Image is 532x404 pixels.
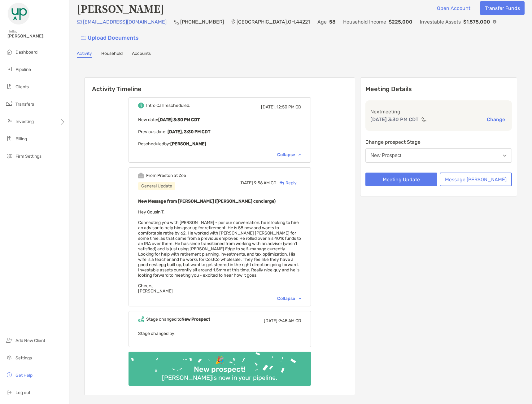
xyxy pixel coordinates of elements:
img: communication type [421,117,427,122]
p: New date : [138,116,301,124]
img: Chevron icon [299,154,301,156]
img: Open dropdown arrow [503,155,507,157]
img: dashboard icon [6,48,13,55]
img: clients icon [6,83,13,90]
div: Reply [277,180,297,186]
div: Collapse [277,152,301,157]
div: Intro Call rescheduled. [146,103,190,108]
a: Household [101,51,123,58]
span: Firm Settings [15,154,41,159]
a: Activity [77,51,92,58]
p: [GEOGRAPHIC_DATA] , OH , 44221 [237,18,310,26]
h4: [PERSON_NAME] [77,1,164,15]
img: Event icon [138,173,144,178]
p: [PHONE_NUMBER] [180,18,224,26]
p: Rescheduled by: [138,140,301,148]
div: Collapse [277,296,301,301]
div: Stage changed to [146,317,210,322]
button: Change [485,116,507,123]
button: Open Account [432,1,475,15]
button: New Prospect [365,148,512,163]
a: Accounts [132,51,151,58]
p: [DATE] 3:30 PM CDT [370,116,419,123]
img: Chevron icon [299,297,301,299]
button: Message [PERSON_NAME] [440,173,512,186]
img: billing icon [6,135,13,142]
p: Meeting Details [365,85,512,93]
img: add_new_client icon [6,336,13,344]
p: [EMAIL_ADDRESS][DOMAIN_NAME] [83,18,167,26]
span: Settings [15,355,32,361]
p: Stage changed by: [138,330,301,337]
img: pipeline icon [6,65,13,73]
div: New Prospect [371,153,402,158]
p: 58 [329,18,336,26]
img: get-help icon [6,371,13,379]
img: Zoe Logo [7,2,30,25]
p: $1,575,000 [463,18,490,26]
img: Info Icon [493,20,496,24]
p: Next meeting [370,108,507,116]
button: Transfer Funds [480,1,525,15]
div: 🎉 [212,356,227,365]
div: New prospect! [191,365,248,374]
b: New Message from [PERSON_NAME] ([PERSON_NAME] concierge) [138,199,276,204]
b: [PERSON_NAME] [170,141,206,147]
p: Previous date: [138,128,301,136]
p: Household Income [343,18,386,26]
img: firm-settings icon [6,152,13,160]
img: Reply icon [280,181,284,185]
p: $225,000 [389,18,412,26]
img: settings icon [6,354,13,361]
span: Get Help [15,373,33,378]
p: Investable Assets [420,18,461,26]
img: Event icon [138,103,144,108]
span: [PERSON_NAME]! [7,33,65,39]
span: Billing [15,136,27,142]
span: 9:56 AM CD [254,180,277,186]
p: Age [317,18,327,26]
b: [DATE], 3:30 PM CDT [167,129,210,134]
img: Phone Icon [174,20,179,24]
img: Confetti [129,352,311,380]
span: 9:45 AM CD [278,318,301,323]
span: [DATE] [239,180,253,186]
span: [DATE], [261,104,276,110]
img: Location Icon [231,20,235,24]
img: logout icon [6,389,13,396]
a: Upload Documents [77,31,143,45]
img: transfers icon [6,100,13,108]
span: Hey Cousin T, Connecting you with [PERSON_NAME] - per our conversation, he is looking to hire an ... [138,209,301,294]
div: General Update [138,182,175,190]
div: [PERSON_NAME] is now in your pipeline. [159,374,280,381]
span: Dashboard [15,50,37,55]
b: [DATE] 3:30 PM CDT [158,117,200,122]
span: [DATE] [264,318,277,323]
img: Email Icon [77,20,82,24]
button: Meeting Update [365,173,438,186]
span: Clients [15,84,29,90]
span: Investing [15,119,34,124]
span: Transfers [15,102,34,107]
img: Event icon [138,316,144,322]
img: button icon [81,36,86,40]
span: Log out [15,390,30,395]
span: Pipeline [15,67,31,72]
img: investing icon [6,117,13,125]
span: 12:50 PM CD [277,104,301,110]
div: From Preston at Zoe [146,173,186,178]
h6: Activity Timeline [85,78,355,93]
p: Change prospect Stage [365,138,512,146]
span: Add New Client [15,338,45,343]
b: New Prospect [181,317,210,322]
